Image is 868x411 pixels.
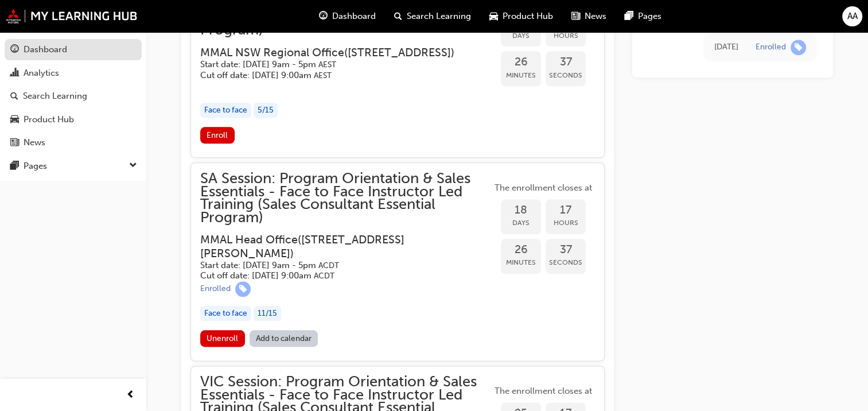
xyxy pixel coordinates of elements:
[5,156,142,177] button: Pages
[5,109,142,130] a: Product Hub
[5,86,142,107] a: Search Learning
[571,9,580,24] span: news-icon
[791,40,806,55] span: learningRecordVerb_ENROLL-icon
[24,67,59,80] div: Analytics
[501,243,541,257] span: 26
[250,330,318,347] a: Add to calendar
[585,10,606,23] span: News
[492,385,595,398] span: The enrollment closes at
[200,284,231,294] div: Enrolled
[254,306,281,321] div: 11 / 15
[394,9,402,24] span: search-icon
[310,5,385,28] a: guage-iconDashboard
[480,5,562,28] a: car-iconProduct Hub
[332,10,376,23] span: Dashboard
[501,216,541,230] span: Days
[200,306,251,321] div: Face to face
[714,41,738,54] div: Tue Aug 19 2025 14:55:19 GMT+0930 (Australian Central Standard Time)
[207,130,228,140] span: Enroll
[10,45,19,55] span: guage-icon
[207,334,238,343] span: Unenroll
[501,69,541,82] span: Minutes
[546,69,586,82] span: Seconds
[10,138,19,148] span: news-icon
[10,115,19,125] span: car-icon
[385,5,480,28] a: search-iconSearch Learning
[501,29,541,42] span: Days
[24,136,45,149] div: News
[6,9,138,24] img: mmal
[200,46,473,59] h3: MMAL NSW Regional Office ( [STREET_ADDRESS] )
[492,181,595,195] span: The enrollment closes at
[616,5,671,28] a: pages-iconPages
[501,256,541,269] span: Minutes
[546,256,586,269] span: Seconds
[318,60,336,69] span: Australian Eastern Standard Time AEST
[24,43,67,56] div: Dashboard
[756,42,786,53] div: Enrolled
[847,10,858,23] span: AA
[23,90,87,103] div: Search Learning
[200,59,473,70] h5: Start date: [DATE] 9am - 5pm
[319,9,328,24] span: guage-icon
[842,6,862,26] button: AA
[314,271,334,281] span: Australian Central Daylight Time ACDT
[546,243,586,257] span: 37
[314,71,332,80] span: Australian Eastern Standard Time AEST
[200,330,245,347] button: Unenroll
[546,29,586,42] span: Hours
[200,172,595,351] button: SA Session: Program Orientation & Sales Essentials - Face to Face Instructor Led Training (Sales ...
[5,63,142,84] a: Analytics
[200,233,473,260] h3: MMAL Head Office ( [STREET_ADDRESS][PERSON_NAME] )
[638,10,661,23] span: Pages
[254,103,278,118] div: 5 / 15
[5,132,142,153] a: News
[200,270,473,281] h5: Cut off date: [DATE] 9:00am
[501,204,541,217] span: 18
[235,281,251,297] span: learningRecordVerb_ENROLL-icon
[562,5,616,28] a: news-iconNews
[200,172,492,224] span: SA Session: Program Orientation & Sales Essentials - Face to Face Instructor Led Training (Sales ...
[5,37,142,156] button: DashboardAnalyticsSearch LearningProduct HubNews
[10,91,18,102] span: search-icon
[546,204,586,217] span: 17
[10,68,19,79] span: chart-icon
[503,10,553,23] span: Product Hub
[24,113,74,126] div: Product Hub
[10,161,19,172] span: pages-icon
[625,9,633,24] span: pages-icon
[407,10,471,23] span: Search Learning
[5,39,142,60] a: Dashboard
[501,56,541,69] span: 26
[129,158,137,173] span: down-icon
[200,70,473,81] h5: Cut off date: [DATE] 9:00am
[24,160,47,173] div: Pages
[489,9,498,24] span: car-icon
[200,103,251,118] div: Face to face
[318,261,339,270] span: Australian Central Daylight Time ACDT
[546,216,586,230] span: Hours
[200,127,235,144] button: Enroll
[200,260,473,271] h5: Start date: [DATE] 9am - 5pm
[546,56,586,69] span: 37
[126,388,135,402] span: prev-icon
